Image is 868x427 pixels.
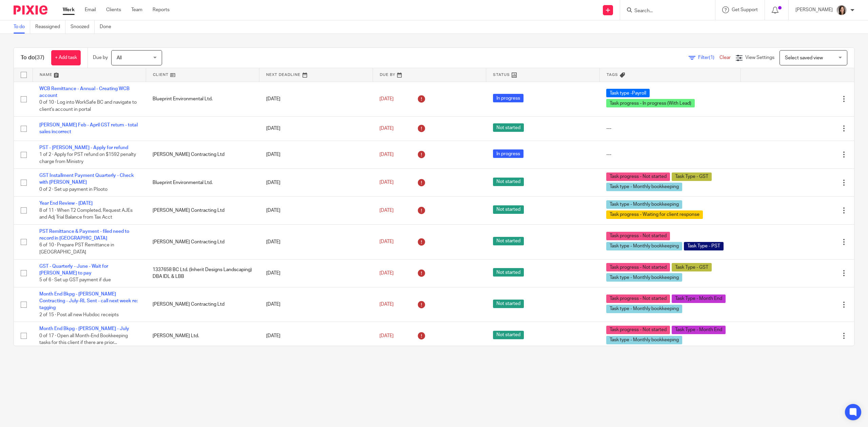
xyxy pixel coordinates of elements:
td: Blueprint Environmental Ltd. [146,82,259,117]
a: Clients [106,6,121,13]
td: [PERSON_NAME] Contracting Ltd [146,224,259,259]
td: Blueprint Environmental Ltd. [146,169,259,197]
span: Not started [493,300,524,308]
span: Task type - Monthly bookkeeping [606,200,682,209]
span: Task Type - Month End [672,294,726,303]
a: WCB Remittance - Annual - Creating WCB account [39,86,130,98]
td: [PERSON_NAME] Contracting Ltd [146,197,259,224]
span: Task type - Monthly bookkeeping [606,273,682,282]
h1: To do [21,54,44,61]
span: Filter [698,55,719,60]
span: All [117,56,122,60]
span: [DATE] [379,152,394,157]
span: In progress [493,94,524,102]
span: [DATE] [379,302,394,307]
span: [DATE] [379,126,394,131]
td: [DATE] [259,224,373,259]
span: [DATE] [379,180,394,185]
span: Not started [493,331,524,339]
a: [PERSON_NAME] Feb - April GST return - total sales incorrect [39,123,138,134]
span: 2 of 15 · Post all new Hubdoc receipts [39,312,119,317]
span: Task type - Monthly bookkeeping [606,242,682,250]
td: [DATE] [259,259,373,287]
span: [DATE] [379,271,394,276]
span: (1) [709,55,714,60]
span: Task progress - In progress (With Lead) [606,99,695,107]
span: Task progress - Waiting for client response [606,210,703,219]
div: --- [606,125,734,132]
a: Month End Bkpg - [PERSON_NAME] - July [39,326,129,331]
span: 0 of 2 · Set up payment in Plooto [39,187,107,192]
span: Not started [493,268,524,277]
span: [DATE] [379,333,394,338]
p: [PERSON_NAME] [795,6,833,13]
td: 1337658 BC Ltd. (Inherit Designs Landscaping) DBA IDL & LBB [146,259,259,287]
span: [DATE] [379,97,394,101]
td: [DATE] [259,117,373,141]
span: 6 of 10 · Prepare PST Remittance in [GEOGRAPHIC_DATA] [39,243,114,255]
td: [DATE] [259,141,373,168]
p: Due by [93,54,108,61]
span: (37) [35,55,44,60]
a: To do [14,20,30,34]
span: 8 of 11 · When T2 Completed, Request AJEs and Adj Trial Balance from Tax Acct [39,208,133,220]
span: Not started [493,237,524,245]
a: Reports [153,6,170,13]
a: Team [131,6,142,13]
span: Task type - Monthly bookkeeping [606,305,682,313]
span: Tags [607,73,618,77]
td: [PERSON_NAME] Contracting Ltd [146,141,259,168]
span: Get Support [732,7,758,12]
span: 0 of 17 · Open all Month-End Bookkeeping tasks for this client if there are prior... [39,333,128,345]
span: Not started [493,178,524,186]
a: + Add task [51,50,81,65]
span: Task type -Payroll [606,89,650,97]
span: 1 of 2 · Apply for PST refund on $1592 penalty charge from Ministry [39,152,136,164]
td: [DATE] [259,322,373,350]
img: Pixie [14,5,47,15]
input: Search [634,8,695,14]
a: PST - [PERSON_NAME] - Apply for refund [39,145,128,150]
span: [DATE] [379,208,394,213]
a: Year End Review - [DATE] [39,201,93,206]
a: Month End Bkpg - [PERSON_NAME] Contracting - July-RL Sent - call next week re: tagging [39,292,138,310]
span: View Settings [745,55,774,60]
span: 5 of 6 · Set up GST payment if due [39,278,111,283]
a: GST Installment Payment Quarterly - Check with [PERSON_NAME] [39,173,134,185]
a: PST Remittance & Payment - filed need to record in [GEOGRAPHIC_DATA] [39,229,129,241]
td: [PERSON_NAME] Ltd. [146,322,259,350]
span: Select saved view [785,56,823,60]
img: Danielle%20photo.jpg [836,5,847,16]
span: Task progress - Not started [606,232,670,240]
td: [DATE] [259,82,373,117]
span: Task progress - Not started [606,263,670,271]
span: [DATE] [379,240,394,244]
span: Task progress - Not started [606,172,670,181]
td: [DATE] [259,287,373,322]
span: Task Type - GST [672,172,712,181]
a: Done [100,20,116,34]
span: Task type - Monthly bookkeeping [606,183,682,191]
span: Not started [493,123,524,132]
a: Snoozed [71,20,95,34]
a: Clear [719,55,731,60]
td: [DATE] [259,197,373,224]
a: Email [85,6,96,13]
div: --- [606,151,734,158]
td: [DATE] [259,169,373,197]
span: 0 of 10 · Log into WorkSafe BC and navigate to client's account in portal [39,100,137,112]
span: Task progress - Not started [606,294,670,303]
span: Task Type - GST [672,263,712,271]
a: GST - Quarterly - June - Wait for [PERSON_NAME] to pay [39,264,108,276]
span: Task Type - PST [684,242,724,250]
span: Not started [493,205,524,214]
a: Work [63,6,75,13]
span: Task progress - Not started [606,326,670,334]
span: Task type - Monthly bookkeeping [606,336,682,344]
span: In progress [493,149,524,158]
span: Task Type - Month End [672,326,726,334]
a: Reassigned [35,20,65,34]
td: [PERSON_NAME] Contracting Ltd [146,287,259,322]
